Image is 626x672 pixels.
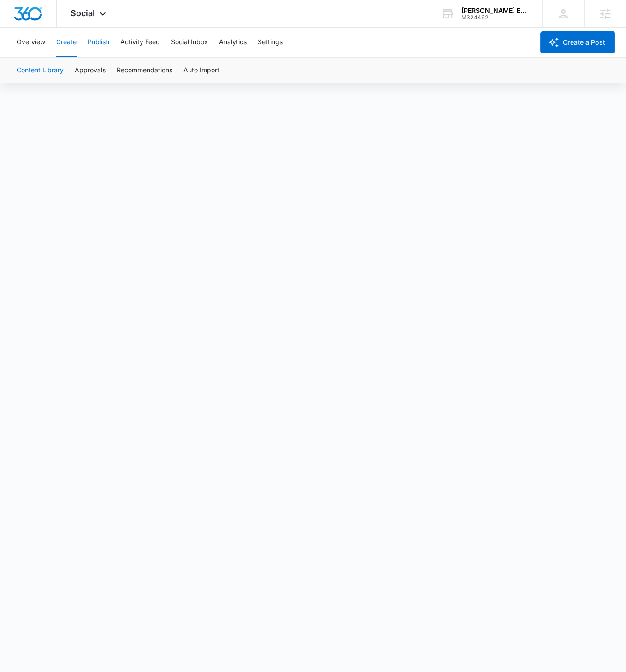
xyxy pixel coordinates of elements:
button: Recommendations [117,58,172,83]
button: Auto Import [183,58,219,83]
button: Create a Post [540,31,615,53]
button: Approvals [75,58,106,83]
button: Overview [17,28,45,57]
button: Social Inbox [171,28,208,57]
div: account id [461,14,529,21]
span: Social [71,8,95,18]
div: account name [461,7,529,14]
button: Create [56,28,77,57]
button: Activity Feed [120,28,160,57]
button: Analytics [219,28,247,57]
button: Content Library [17,58,64,83]
button: Publish [88,28,109,57]
button: Settings [258,28,283,57]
